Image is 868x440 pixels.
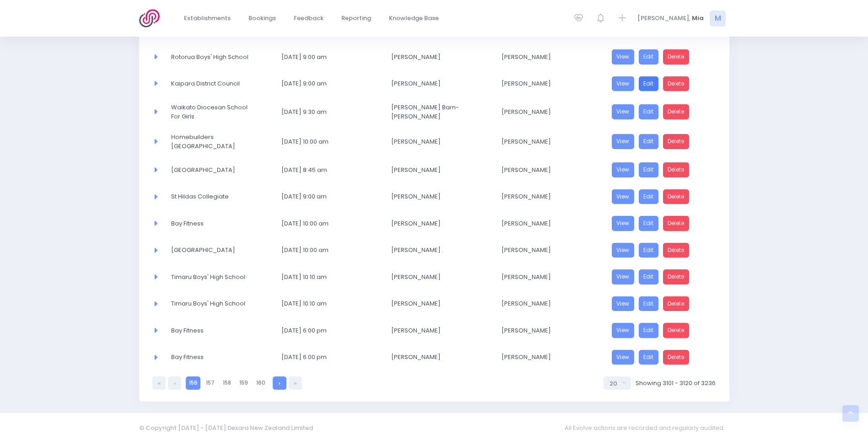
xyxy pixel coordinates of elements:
a: View [612,49,635,64]
span: [PERSON_NAME] [391,166,477,175]
td: Megan Holden [496,263,606,290]
span: [DATE] 10:00 am [281,219,367,228]
td: Timaru Boys' High School [165,263,275,290]
span: [PERSON_NAME] [501,273,587,282]
td: Glenn Scott [385,156,496,183]
span: [PERSON_NAME] [501,137,587,146]
a: Delete [663,49,690,64]
td: 13 October 2025 9:00 am [275,43,386,70]
span: St Hildas Collegiate [171,192,257,201]
a: Establishments [177,10,238,27]
span: [PERSON_NAME] [391,326,477,335]
a: View [612,216,635,231]
span: [PERSON_NAME] [391,273,477,282]
span: [DATE] 9:00 am [281,192,367,201]
span: [PERSON_NAME] [501,79,587,88]
span: [DATE] 10:10 am [281,299,367,308]
a: Delete [663,350,690,365]
td: Nikki Diskin [385,127,496,156]
a: View [612,323,635,338]
td: 14 October 2025 8:45 am [275,156,386,183]
td: Waikato Diocesan School For Girls [165,97,275,127]
td: <a href="https://3sfl.stjis.org.nz/booking/9e582bc2-07ff-43ab-beb9-27c03de916a7" class="btn btn-p... [606,43,716,70]
a: Edit [639,243,659,258]
td: Cameron Gibb [385,290,496,317]
a: 159 [236,376,251,390]
a: Delete [663,189,690,204]
td: 14 October 2025 6:00 pm [275,344,386,371]
span: [PERSON_NAME], [637,14,690,23]
a: 156 [186,376,200,390]
td: Bay Fitness [165,344,275,371]
a: View [612,134,635,149]
a: Delete [663,162,690,177]
span: Bay Fitness [171,326,257,335]
span: Knowledge Base [389,14,439,23]
td: Cathy . [385,237,496,264]
td: <a href="https://3sfl.stjis.org.nz/booking/23214605-6c00-4e81-8942-bc148ebe2e9c" class="btn btn-p... [606,344,716,371]
td: 13 October 2025 9:00 am [275,70,386,97]
span: Bay Fitness [171,353,257,362]
td: Stephanie Adlam [385,43,496,70]
a: Edit [639,104,659,119]
span: Establishments [184,14,231,23]
td: Megan Holden [496,290,606,317]
td: 14 October 2025 10:00 am [275,237,386,264]
td: Annette Binnie [496,43,606,70]
td: Geordie MCGREGOR [496,237,606,264]
a: Edit [639,134,659,149]
td: <a href="https://3sfl.stjis.org.nz/booking/e2d6f8e3-d01d-40be-b3de-0492309d84a4" class="btn btn-p... [606,97,716,127]
a: Last [289,376,302,390]
span: [DATE] 10:00 am [281,137,367,146]
a: Delete [663,269,690,284]
a: Delete [663,243,690,258]
td: 13 October 2025 9:30 am [275,97,386,127]
td: Marianne Rocourt [496,317,606,344]
td: Rotorua Boys' High School [165,43,275,70]
span: Kaipara District Council [171,79,257,88]
span: Timaru Boys' High School [171,299,257,308]
span: [GEOGRAPHIC_DATA] [171,166,257,175]
span: [PERSON_NAME] [391,53,477,62]
td: <a href="https://3sfl.stjis.org.nz/booking/9173e876-34ae-436c-8ddf-d0499b0f866c" class="btn btn-p... [606,263,716,290]
span: [PERSON_NAME] [501,353,587,362]
a: Bookings [241,10,284,27]
a: First [152,376,166,390]
a: View [612,76,635,91]
span: Bay Fitness [171,219,257,228]
span: [DATE] 9:00 am [281,53,367,62]
td: Jodianne Peters [385,317,496,344]
a: View [612,162,635,177]
td: St Hildas Collegiate [165,183,275,210]
td: <a href="https://3sfl.stjis.org.nz/booking/fc6d0d39-af41-4be3-913c-c7c5df78a385" class="btn btn-p... [606,156,716,183]
span: Waikato Diocesan School For Girls [171,103,257,121]
td: Cameron Gibb [385,263,496,290]
span: [PERSON_NAME] [391,219,477,228]
td: Hakeke Community Centre [165,237,275,264]
span: Showing 3101 - 3120 of 3236 [636,379,716,388]
a: Edit [639,296,659,311]
span: [DATE] 10:00 am [281,246,367,255]
a: View [612,296,635,311]
a: View [612,243,635,258]
span: [DATE] 9:00 am [281,79,367,88]
a: Feedback [286,10,331,27]
a: Edit [639,216,659,231]
a: Edit [639,189,659,204]
td: 14 October 2025 10:00 am [275,210,386,237]
span: [DATE] 8:45 am [281,166,367,175]
td: <a href="https://3sfl.stjis.org.nz/booking/39212679-2b7f-4869-a3a7-3cfd6d8d6d46" class="btn btn-p... [606,183,716,210]
td: <a href="https://3sfl.stjis.org.nz/booking/d8c3343c-0ca0-4edb-876b-e65134b04de4" class="btn btn-p... [606,317,716,344]
button: Select page size [604,376,631,390]
div: 20 [609,379,620,388]
td: Bay Fitness [165,317,275,344]
span: All Evolve actions are recorded and regularly audited. [565,419,729,437]
td: <a href="https://3sfl.stjis.org.nz/booking/d3f2ee29-4fda-4329-8df2-ad1af7e078fb" class="btn btn-p... [606,290,716,317]
a: Previous [168,376,181,390]
span: Homebuilders [GEOGRAPHIC_DATA] [171,133,257,150]
td: Mairehau High School [165,156,275,183]
td: 14 October 2025 9:00 am [275,183,386,210]
span: M [710,11,726,27]
span: [PERSON_NAME] Barn-[PERSON_NAME] [391,103,477,121]
td: <a href="https://3sfl.stjis.org.nz/booking/42f9152b-c19e-4930-bfcb-e4788efabe63" class="btn btn-p... [606,127,716,156]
